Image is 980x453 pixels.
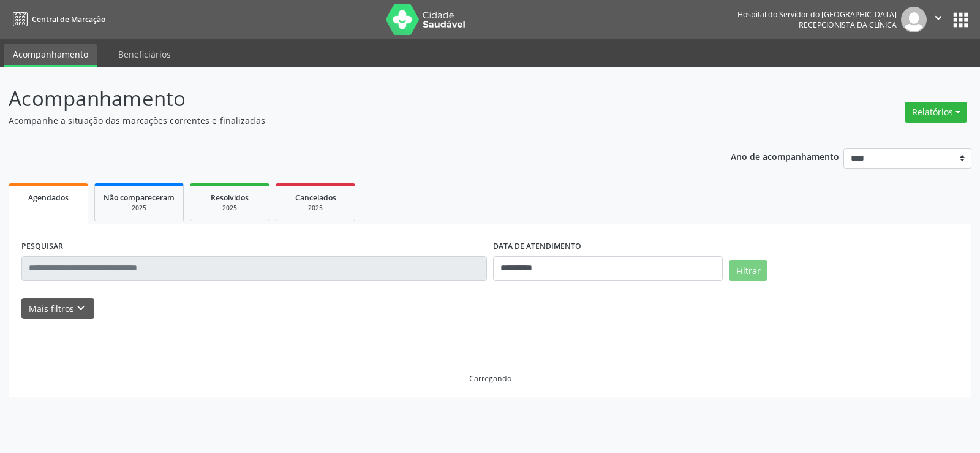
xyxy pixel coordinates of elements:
[9,9,105,29] a: Central de Marcação
[28,192,69,203] span: Agendados
[32,14,105,25] span: Central de Marcação
[21,237,63,256] label: PESQUISAR
[285,204,346,213] div: 2025
[799,20,897,30] span: Recepcionista da clínica
[932,11,945,25] i: 
[493,237,581,256] label: DATA DE ATENDIMENTO
[295,192,336,203] span: Cancelados
[927,7,950,32] button: 
[9,83,682,114] p: Acompanhamento
[21,298,94,319] button: Mais filtroskeyboard_arrow_down
[729,260,767,281] button: Filtrar
[74,302,88,315] i: keyboard_arrow_down
[950,9,971,31] button: apps
[104,192,175,203] span: Não compareceram
[905,102,967,123] button: Relatórios
[737,9,897,20] div: Hospital do Servidor do [GEOGRAPHIC_DATA]
[199,204,260,213] div: 2025
[9,114,682,127] p: Acompanhe a situação das marcações correntes e finalizadas
[104,204,175,213] div: 2025
[469,373,511,384] div: Carregando
[4,44,97,67] a: Acompanhamento
[731,148,839,164] p: Ano de acompanhamento
[901,7,927,32] img: img
[211,192,249,203] span: Resolvidos
[110,44,179,65] a: Beneficiários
